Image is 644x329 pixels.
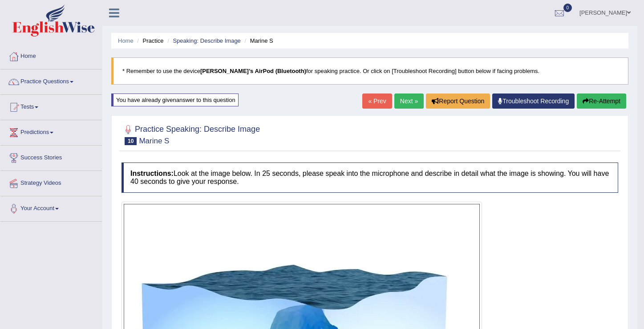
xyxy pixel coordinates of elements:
[173,37,240,44] a: Speaking: Describe Image
[139,137,169,145] small: Marine S
[426,93,490,109] button: Report Question
[122,123,260,145] h2: Practice Speaking: Describe Image
[0,146,102,168] a: Success Stories
[563,4,572,12] span: 0
[122,162,618,192] h4: Look at the image below. In 25 seconds, please speak into the microphone and describe in detail w...
[0,171,102,193] a: Strategy Videos
[577,93,626,109] button: Re-Attempt
[0,120,102,142] a: Predictions
[125,137,137,145] span: 10
[135,37,163,45] li: Practice
[130,170,174,177] b: Instructions:
[242,37,273,45] li: Marine S
[111,57,628,85] blockquote: * Remember to use the device for speaking practice. Or click on [Troubleshoot Recording] button b...
[111,93,239,106] div: You have already given answer to this question
[394,93,424,109] a: Next »
[492,93,575,109] a: Troubleshoot Recording
[0,95,102,117] a: Tests
[0,196,102,219] a: Your Account
[0,44,102,66] a: Home
[200,68,306,74] b: [PERSON_NAME]’s AirPod (Bluetooth)
[362,93,392,109] a: « Prev
[118,37,134,44] a: Home
[0,69,102,92] a: Practice Questions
